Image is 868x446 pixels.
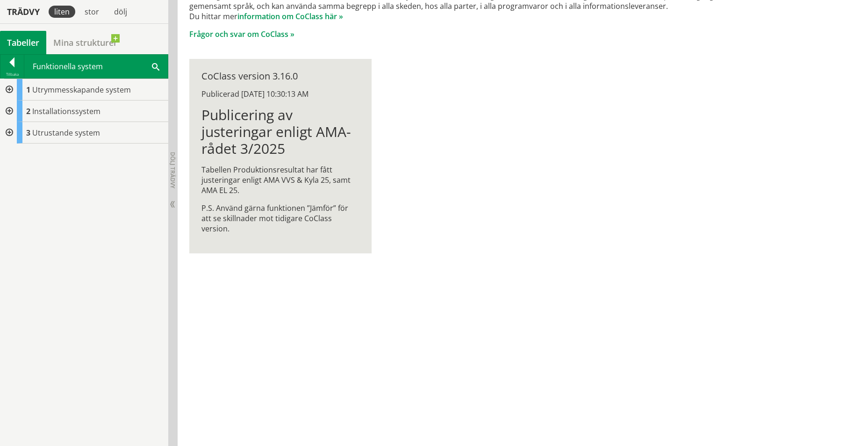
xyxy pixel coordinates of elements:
div: Funktionella system [24,55,168,78]
span: 2 [26,106,30,116]
span: 1 [26,85,30,95]
a: Frågor och svar om CoClass » [189,29,294,39]
p: P.S. Använd gärna funktionen ”Jämför” för att se skillnader mot tidigare CoClass version. [201,203,359,234]
div: liten [49,6,75,18]
span: Utrymmesskapande system [32,85,131,95]
span: Sök i tabellen [152,61,159,71]
span: 3 [26,128,30,138]
div: stor [79,6,105,18]
div: Publicerad [DATE] 10:30:13 AM [201,89,359,99]
span: Utrustande system [32,128,100,138]
span: Installationssystem [32,106,100,116]
a: information om CoClass här » [237,11,343,22]
p: Tabellen Produktionsresultat har fått justeringar enligt AMA VVS & Kyla 25, samt AMA EL 25. [201,165,359,195]
div: Tillbaka [0,71,24,78]
div: dölj [108,6,133,18]
h1: Publicering av justeringar enligt AMA-rådet 3/2025 [201,107,359,157]
span: Dölj trädvy [169,152,177,188]
a: Mina strukturer [46,31,124,54]
div: Trädvy [2,7,45,17]
div: CoClass version 3.16.0 [201,71,359,81]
